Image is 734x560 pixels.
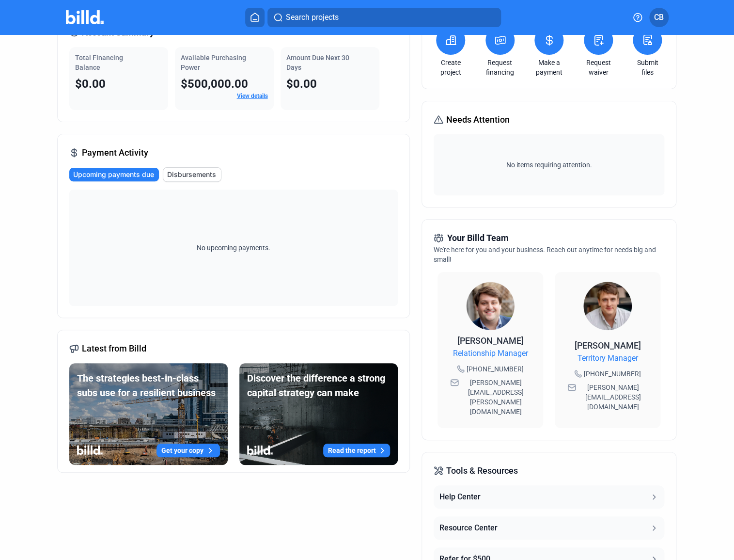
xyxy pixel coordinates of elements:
[181,54,246,71] span: Available Purchasing Power
[446,464,518,478] span: Tools & Resources
[461,378,531,416] span: [PERSON_NAME][EMAIL_ADDRESS][PERSON_NAME][DOMAIN_NAME]
[532,58,566,77] a: Make a payment
[447,231,509,245] span: Your Billd Team
[584,369,641,379] span: [PHONE_NUMBER]
[466,282,515,330] img: Relationship Manager
[82,342,146,355] span: Latest from Billd
[190,243,277,253] span: No upcoming payments.
[483,58,517,77] a: Request financing
[434,58,468,77] a: Create project
[323,444,390,457] button: Read the report
[578,352,638,364] span: Territory Manager
[286,77,317,91] span: $0.00
[167,170,216,179] span: Disbursements
[237,93,268,99] a: View details
[457,336,524,346] span: [PERSON_NAME]
[69,168,159,181] button: Upcoming payments due
[73,170,154,179] span: Upcoming payments due
[583,282,632,330] img: Territory Manager
[575,340,641,351] span: [PERSON_NAME]
[66,10,104,24] img: Billd Company Logo
[434,485,664,509] button: Help Center
[630,58,664,77] a: Submit files
[286,54,349,71] span: Amount Due Next 30 Days
[649,8,669,27] button: CB
[434,246,656,263] span: We're here for you and your business. Reach out anytime for needs big and small!
[581,58,615,77] a: Request waiver
[163,167,221,182] button: Disbursements
[439,491,481,503] div: Help Center
[654,12,664,23] span: CB
[82,146,148,160] span: Payment Activity
[156,444,220,457] button: Get your copy
[181,77,248,91] span: $500,000.00
[467,364,524,374] span: [PHONE_NUMBER]
[77,371,220,400] div: The strategies best-in-class subs use for a resilient business
[267,8,501,27] button: Search projects
[439,522,498,534] div: Resource Center
[247,371,390,400] div: Discover the difference a strong capital strategy can make
[434,516,664,540] button: Resource Center
[286,12,339,23] span: Search projects
[75,77,106,91] span: $0.00
[578,383,648,412] span: [PERSON_NAME][EMAIL_ADDRESS][DOMAIN_NAME]
[437,160,660,170] span: No items requiring attention.
[75,54,123,71] span: Total Financing Balance
[446,113,510,127] span: Needs Attention
[453,348,528,359] span: Relationship Manager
